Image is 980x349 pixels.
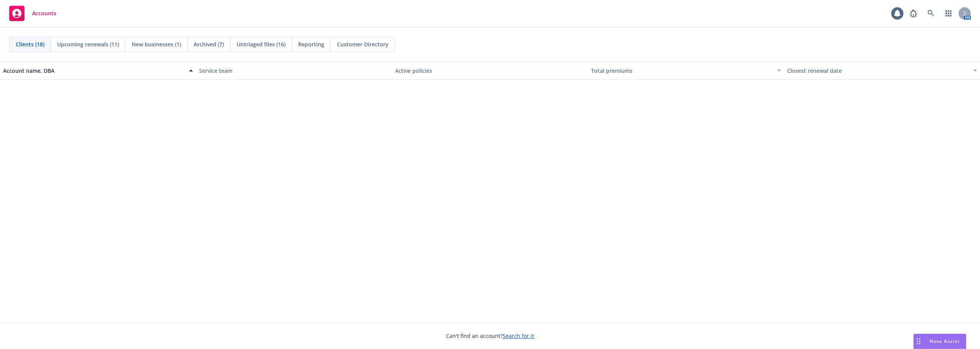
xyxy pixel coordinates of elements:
span: Customer Directory [337,40,389,48]
div: Closest renewal date [787,67,969,75]
span: Nova Assist [929,338,960,344]
button: Total premiums [588,61,784,80]
span: Archived (7) [194,40,224,48]
div: Drag to move [914,334,923,349]
div: Total premiums [591,67,773,75]
span: Upcoming renewals (11) [57,40,119,48]
span: Can't find an account? [446,332,534,340]
span: New businesses (1) [132,40,181,48]
a: Report a Bug [906,6,921,21]
div: Active policies [395,67,585,75]
span: Clients (18) [16,40,44,48]
div: Service team [199,67,389,75]
span: Untriaged files (16) [237,40,286,48]
span: Accounts [32,10,56,16]
span: Reporting [298,40,324,48]
a: Search for it [503,332,534,339]
button: Service team [196,61,392,80]
button: Nova Assist [913,334,966,349]
button: Active policies [392,61,588,80]
a: Accounts [6,3,59,24]
div: Account name, DBA [3,67,185,75]
a: Switch app [941,6,956,21]
a: Search [923,6,939,21]
button: Closest renewal date [784,61,980,80]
